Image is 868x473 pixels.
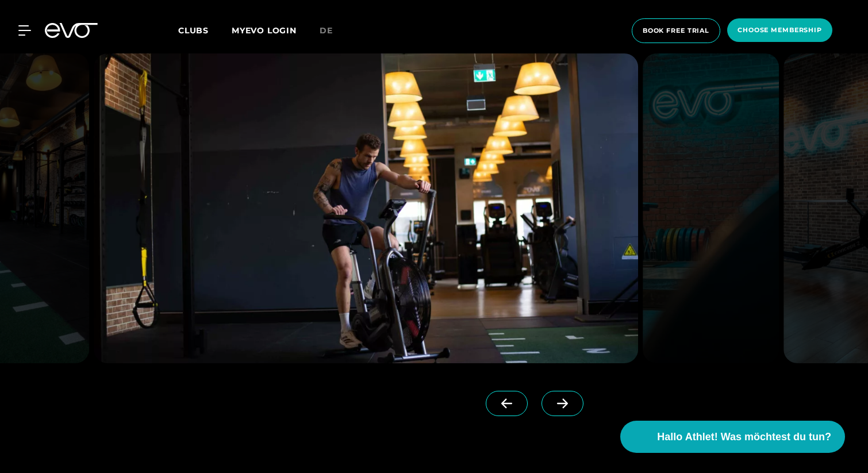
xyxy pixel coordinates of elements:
span: choose membership [738,25,822,35]
a: MYEVO LOGIN [232,25,297,36]
button: Hallo Athlet! Was möchtest du tun? [620,421,845,453]
a: choose membership [724,18,836,43]
span: book free trial [643,26,709,36]
span: Clubs [178,25,209,36]
span: de [320,25,333,36]
a: Clubs [178,25,232,36]
img: evofitness [94,53,638,363]
img: evofitness [643,53,779,363]
a: book free trial [628,18,724,43]
a: de [320,24,347,37]
span: Hallo Athlet! Was möchtest du tun? [657,429,831,445]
